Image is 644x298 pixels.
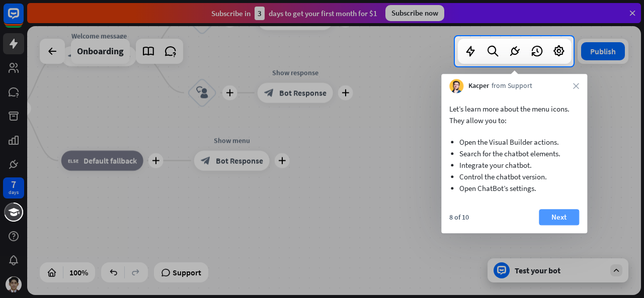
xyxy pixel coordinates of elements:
[449,213,469,222] div: 8 of 10
[449,103,579,126] p: Let’s learn more about the menu icons. They allow you to:
[468,81,489,91] span: Kacper
[8,4,38,34] button: Open LiveChat chat widget
[459,148,569,159] li: Search for the chatbot elements.
[459,159,569,171] li: Integrate your chatbot.
[573,83,579,89] i: close
[459,171,569,182] li: Control the chatbot version.
[539,209,579,225] button: Next
[459,136,569,148] li: Open the Visual Builder actions.
[492,81,532,91] span: from Support
[459,182,569,194] li: Open ChatBot’s settings.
